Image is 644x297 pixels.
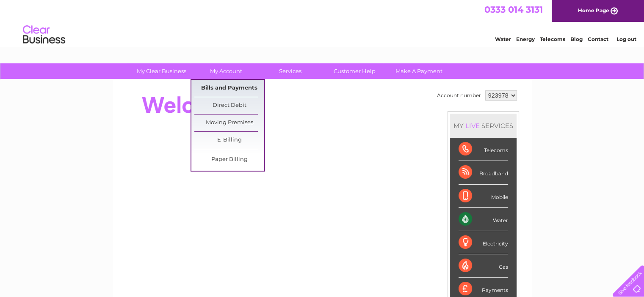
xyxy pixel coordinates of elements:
a: Moving Premises [194,114,264,131]
div: Broadband [459,161,508,184]
a: Services [255,63,325,79]
td: Account number [435,88,483,103]
a: E-Billing [194,132,264,149]
div: MY SERVICES [450,114,517,138]
a: Telecoms [540,36,565,42]
div: Electricity [459,231,508,254]
a: Bills and Payments [194,80,264,97]
div: LIVE [464,122,481,130]
a: 0333 014 3131 [484,4,543,15]
a: Blog [570,36,583,42]
div: Gas [459,254,508,278]
img: logo.png [22,22,66,48]
a: Paper Billing [194,151,264,168]
a: Log out [616,36,636,42]
a: Make A Payment [384,63,454,79]
div: Water [459,208,508,231]
div: Mobile [459,185,508,208]
a: Energy [516,36,535,42]
a: Contact [588,36,608,42]
a: Customer Help [320,63,390,79]
div: Clear Business is a trading name of Verastar Limited (registered in [GEOGRAPHIC_DATA] No. 3667643... [122,5,522,41]
a: My Account [191,63,261,79]
a: Direct Debit [194,97,264,114]
a: My Clear Business [127,63,196,79]
div: Telecoms [459,138,508,161]
a: Water [495,36,511,42]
